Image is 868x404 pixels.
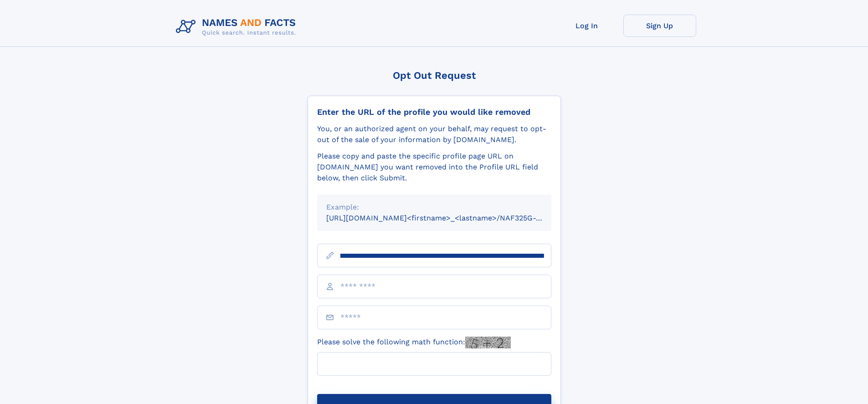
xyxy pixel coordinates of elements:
[623,15,696,37] a: Sign Up
[326,214,569,222] small: [URL][DOMAIN_NAME]<firstname>_<lastname>/NAF325G-xxxxxxxx
[317,107,551,117] div: Enter the URL of the profile you would like removed
[317,337,511,348] label: Please solve the following math function:
[308,70,561,81] div: Opt Out Request
[326,202,542,213] div: Example:
[172,15,303,39] img: Logo Names and Facts
[317,151,551,184] div: Please copy and paste the specific profile page URL on [DOMAIN_NAME] you want removed into the Pr...
[317,123,551,145] div: You, or an authorized agent on your behalf, may request to opt-out of the sale of your informatio...
[550,15,623,37] a: Log In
